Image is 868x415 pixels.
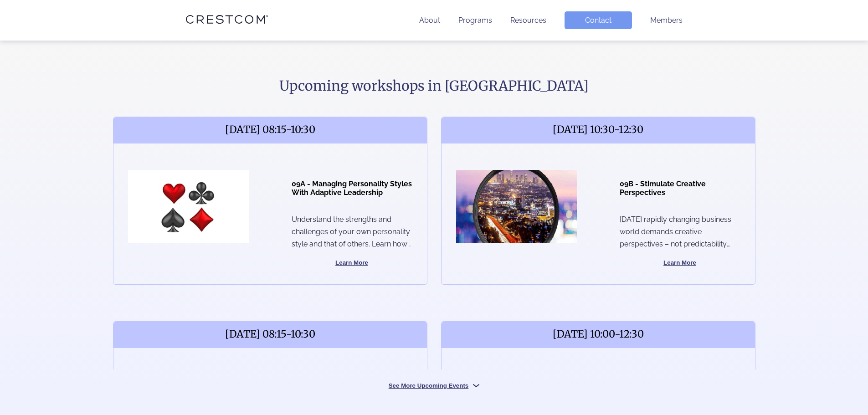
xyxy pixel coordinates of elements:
button: See More Upcoming Events [366,381,503,389]
span: [DATE] 08:15-10:30 [113,322,427,348]
a: Resources [510,16,546,25]
p: [DATE] rapidly changing business world demands creative perspectives – not predictability and rep... [620,214,740,250]
img: location Image [128,170,249,243]
img: Down Arrow [473,383,479,389]
a: Programs [458,16,492,25]
a: About [419,16,440,25]
h2: Upcoming workshops in [GEOGRAPHIC_DATA] [113,77,755,95]
button: Learn More [620,257,740,268]
span: [DATE] 10:00-12:30 [442,322,755,348]
h4: 09A - Managing Personality Styles With Adaptive Leadership [292,179,412,197]
a: Contact [565,11,632,29]
a: Members [650,16,683,25]
p: Understand the strengths and challenges of your own personality style and that of others. Learn h... [292,214,412,250]
button: Learn More [292,257,412,268]
span: [DATE] 10:30-12:30 [442,117,755,143]
h4: 09B - Stimulate Creative Perspectives [620,179,740,197]
img: location Image [456,170,577,243]
span: [DATE] 08:15-10:30 [113,117,427,143]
